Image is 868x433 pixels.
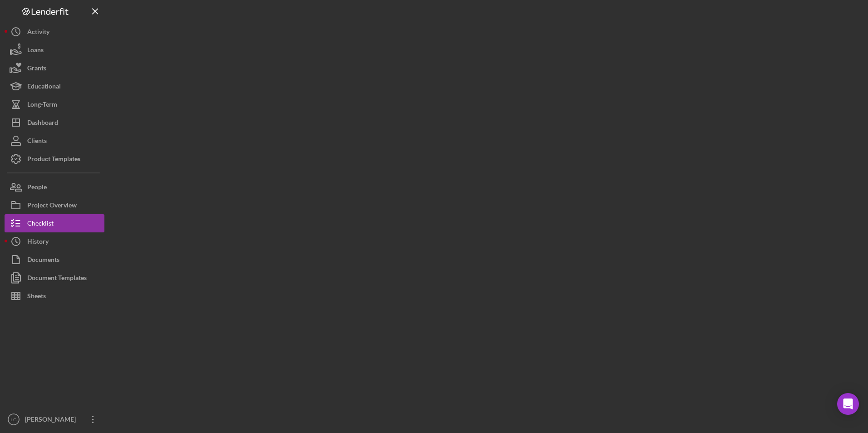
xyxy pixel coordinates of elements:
div: People [27,178,47,198]
button: Project Overview [5,196,104,214]
div: Checklist [27,214,54,235]
button: Product Templates [5,150,104,168]
button: Dashboard [5,113,104,132]
button: History [5,232,104,251]
div: Product Templates [27,150,80,170]
div: Grants [27,59,46,79]
button: Documents [5,251,104,269]
button: Educational [5,77,104,95]
button: Activity [5,23,104,41]
div: Documents [27,251,59,271]
button: Document Templates [5,269,104,287]
div: Activity [27,23,49,43]
text: LG [11,417,17,422]
div: History [27,232,49,253]
div: Long-Term [27,95,57,116]
button: LG[PERSON_NAME] [5,410,104,428]
button: Checklist [5,214,104,232]
button: Sheets [5,287,104,305]
button: Long-Term [5,95,104,113]
div: Educational [27,77,61,98]
div: Clients [27,132,47,152]
button: People [5,178,104,196]
div: Project Overview [27,196,77,216]
button: Clients [5,132,104,150]
div: Document Templates [27,269,87,289]
div: Loans [27,41,44,61]
div: Open Intercom Messenger [837,393,859,415]
div: Dashboard [27,113,58,134]
button: Loans [5,41,104,59]
div: [PERSON_NAME] [23,410,82,431]
button: Grants [5,59,104,77]
div: Sheets [27,287,46,307]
